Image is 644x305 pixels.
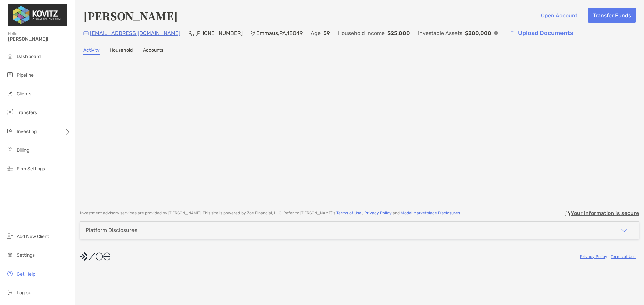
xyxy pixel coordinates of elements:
a: Upload Documents [506,26,578,41]
span: Settings [17,252,35,258]
img: icon arrow [620,226,628,234]
span: Clients [17,91,31,97]
a: Household [110,47,133,55]
span: Investing [17,129,37,134]
a: Terms of Use [336,211,361,215]
img: logout icon [6,288,14,296]
span: Add New Client [17,234,49,239]
p: [PHONE_NUMBER] [195,29,243,37]
a: Accounts [143,47,163,55]
p: Emmaus , PA , 18049 [256,29,303,37]
span: Firm Settings [17,166,45,172]
p: Investable Assets [418,29,462,37]
img: clients icon [6,89,14,97]
span: Get Help [17,271,35,277]
p: Age [311,29,321,37]
a: Privacy Policy [364,211,392,215]
button: Open Account [536,8,582,23]
span: Dashboard [17,54,41,59]
img: billing icon [6,146,14,154]
a: Terms of Use [611,254,636,259]
a: Model Marketplace Disclosures [401,211,460,215]
img: Info Icon [494,31,498,35]
h4: [PERSON_NAME] [83,8,178,23]
p: [EMAIL_ADDRESS][DOMAIN_NAME] [90,29,180,37]
span: Billing [17,147,29,153]
img: Email Icon [83,31,89,35]
span: Transfers [17,110,37,116]
a: Activity [83,47,100,55]
p: Investment advisory services are provided by [PERSON_NAME] . This site is powered by Zoe Financia... [80,211,461,216]
img: pipeline icon [6,71,14,79]
p: Household Income [338,29,385,37]
p: $25,000 [387,29,410,37]
p: Your information is secure [571,210,639,216]
img: get-help icon [6,270,14,278]
button: Transfer Funds [588,8,636,23]
img: Location Icon [251,31,255,36]
span: Pipeline [17,72,34,78]
img: Phone Icon [189,31,194,36]
img: transfers icon [6,108,14,116]
img: firm-settings icon [6,164,14,172]
div: Platform Disclosures [86,227,137,233]
img: settings icon [6,251,14,259]
p: 59 [323,29,330,37]
img: Zoe Logo [8,3,67,27]
p: $200,000 [465,29,491,37]
img: add_new_client icon [6,232,14,240]
span: [PERSON_NAME]! [8,36,71,42]
span: Log out [17,290,33,296]
img: company logo [80,249,110,264]
img: dashboard icon [6,52,14,60]
img: investing icon [6,127,14,135]
img: button icon [511,31,516,36]
a: Privacy Policy [580,254,607,259]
